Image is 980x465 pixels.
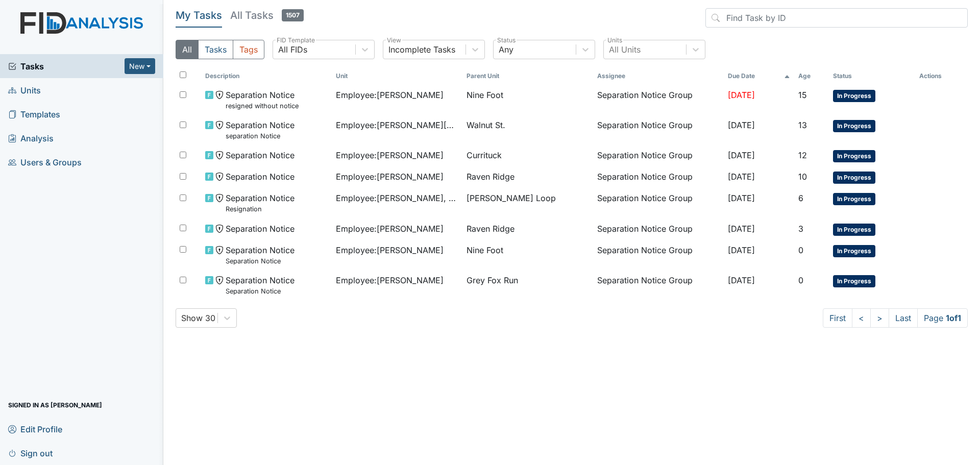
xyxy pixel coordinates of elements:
span: Employee : [PERSON_NAME] [336,223,444,235]
span: Employee : [PERSON_NAME][GEOGRAPHIC_DATA] [336,119,458,131]
small: separation Notice [226,131,295,141]
span: [DATE] [728,224,755,234]
span: 15 [798,90,807,100]
span: Walnut St. [467,119,505,131]
span: [DATE] [728,193,755,203]
span: Page [917,308,968,328]
span: Templates [8,106,60,122]
span: In Progress [833,90,875,102]
th: Actions [915,67,966,85]
span: [PERSON_NAME] Loop [467,192,556,204]
span: Separation Notice resigned without notice [226,89,299,111]
h5: All Tasks [230,8,304,22]
span: Employee : [PERSON_NAME], [PERSON_NAME] [336,192,458,204]
span: Separation Notice [226,223,295,235]
td: Separation Notice Group [593,240,724,270]
div: All FIDs [278,43,307,56]
td: Separation Notice Group [593,85,724,115]
span: 6 [798,193,803,203]
small: Separation Notice [226,256,295,266]
span: In Progress [833,193,875,205]
span: [DATE] [728,275,755,285]
span: 10 [798,172,807,182]
th: Toggle SortBy [462,67,593,85]
td: Separation Notice Group [593,115,724,145]
small: resigned without notice [226,101,299,111]
th: Assignee [593,67,724,85]
td: Separation Notice Group [593,270,724,300]
span: Nine Foot [467,89,503,101]
td: Separation Notice Group [593,166,724,188]
a: > [870,308,889,328]
div: All Units [609,43,641,56]
span: Employee : [PERSON_NAME] [336,89,444,101]
span: In Progress [833,275,875,287]
span: Edit Profile [8,421,62,437]
span: [DATE] [728,245,755,255]
span: [DATE] [728,120,755,130]
span: Units [8,82,41,98]
span: In Progress [833,245,875,257]
span: Separation Notice Separation Notice [226,244,295,266]
span: Separation Notice [226,170,295,183]
th: Toggle SortBy [794,67,829,85]
div: Any [499,43,513,56]
a: Last [889,308,918,328]
th: Toggle SortBy [332,67,462,85]
a: First [823,308,852,328]
span: Employee : [PERSON_NAME] [336,244,444,256]
span: Employee : [PERSON_NAME] [336,274,444,286]
th: Toggle SortBy [724,67,794,85]
span: Separation Notice Separation Notice [226,274,295,296]
span: Users & Groups [8,154,82,170]
span: 13 [798,120,807,130]
a: < [852,308,871,328]
span: 12 [798,150,807,160]
span: [DATE] [728,90,755,100]
span: In Progress [833,150,875,162]
span: In Progress [833,224,875,236]
span: 0 [798,245,803,255]
span: Nine Foot [467,244,503,256]
h5: My Tasks [176,8,222,22]
td: Separation Notice Group [593,145,724,166]
button: Tags [233,40,264,59]
span: Separation Notice separation Notice [226,119,295,141]
span: Separation Notice Resignation [226,192,295,214]
span: Analysis [8,130,54,146]
div: Show 30 [181,312,215,324]
span: Separation Notice [226,149,295,161]
span: 3 [798,224,803,234]
span: 0 [798,275,803,285]
small: Separation Notice [226,286,295,296]
div: Type filter [176,40,264,59]
span: Grey Fox Run [467,274,518,286]
span: In Progress [833,172,875,184]
span: Employee : [PERSON_NAME] [336,149,444,161]
small: Resignation [226,204,295,214]
input: Toggle All Rows Selected [180,71,186,78]
nav: task-pagination [823,308,968,328]
span: Raven Ridge [467,170,514,183]
span: [DATE] [728,172,755,182]
span: Raven Ridge [467,223,514,235]
span: In Progress [833,120,875,132]
button: New [125,58,155,74]
button: All [176,40,199,59]
strong: 1 of 1 [946,313,961,323]
span: Sign out [8,445,53,461]
a: Tasks [8,60,125,72]
span: Currituck [467,149,502,161]
th: Toggle SortBy [201,67,332,85]
th: Toggle SortBy [829,67,915,85]
span: 1507 [282,9,304,21]
button: Tasks [198,40,233,59]
td: Separation Notice Group [593,218,724,240]
span: [DATE] [728,150,755,160]
td: Separation Notice Group [593,188,724,218]
span: Employee : [PERSON_NAME] [336,170,444,183]
div: Incomplete Tasks [388,43,455,56]
span: Signed in as [PERSON_NAME] [8,397,102,413]
input: Find Task by ID [705,8,968,28]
